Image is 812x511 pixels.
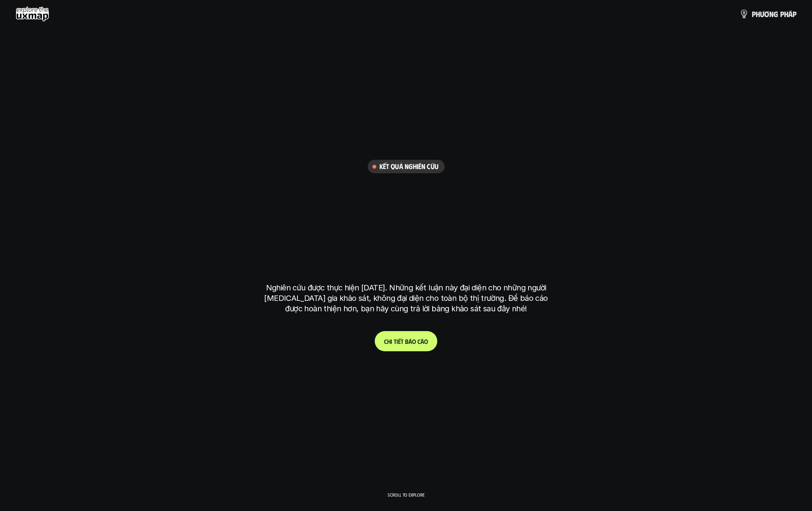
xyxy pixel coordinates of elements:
[396,338,398,345] span: i
[769,10,774,18] span: n
[388,492,424,497] p: Scroll to explore
[417,338,421,345] span: c
[384,338,387,345] span: C
[752,10,756,18] span: p
[268,242,544,275] h1: tại [GEOGRAPHIC_DATA]
[760,10,764,18] span: ư
[739,6,796,22] a: phươngpháp
[264,181,548,214] h1: phạm vi công việc của
[405,338,409,345] span: b
[764,10,769,18] span: ơ
[394,338,396,345] span: t
[774,10,778,18] span: g
[379,162,438,171] h6: Kết quả nghiên cứu
[391,338,392,345] span: i
[412,338,416,345] span: o
[387,338,391,345] span: h
[788,10,793,18] span: á
[421,338,424,345] span: á
[780,10,784,18] span: p
[784,10,788,18] span: h
[756,10,760,18] span: h
[398,338,401,345] span: ế
[793,10,796,18] span: p
[401,338,403,345] span: t
[424,338,428,345] span: o
[375,331,437,351] a: Chitiếtbáocáo
[261,283,552,314] p: Nghiên cứu được thực hiện [DATE]. Những kết luận này đại diện cho những người [MEDICAL_DATA] gia ...
[409,338,412,345] span: á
